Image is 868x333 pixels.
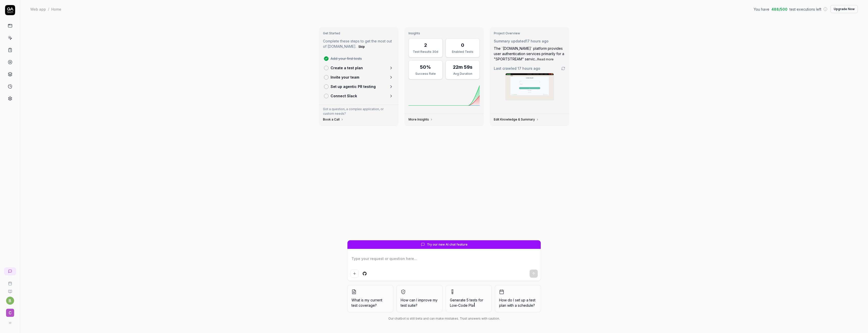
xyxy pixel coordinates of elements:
button: Skip [357,44,366,50]
h3: Insights [409,31,480,35]
div: Enabled Tests [449,50,476,54]
button: Read more [537,57,554,62]
a: New conversation [4,267,16,275]
span: Last crawled [494,66,540,71]
span: How do I set up a test plan with a schedule? [499,297,537,308]
div: Home [51,7,61,12]
a: Go to crawling settings [561,66,565,70]
button: How do I set up a test plan with a schedule? [495,285,541,312]
h3: Project Overview [494,31,565,35]
a: Set up agentic PR testing [322,82,395,91]
a: Create a test plan [322,63,395,73]
div: Our chatbot is still beta and can make mistakes. Trust answers with caution. [347,316,541,321]
span: Generate 5 tests for [450,297,487,308]
p: Got a question, a complex application, or custom needs? [323,107,394,116]
div: 2 [424,42,427,49]
span: Low-Code Pla [450,303,474,307]
a: More Insights [409,117,433,122]
button: Generate 5 tests forLow-Code Pla [446,285,492,312]
a: Book a call with us [2,277,18,286]
a: Documentation [2,286,18,294]
a: Book a Call [323,117,344,122]
div: 22m 59s [453,64,472,70]
span: Summary updated [494,39,526,43]
span: What is my current test coverage? [351,297,389,308]
button: Add attachment [350,270,359,278]
span: You have [754,7,769,12]
a: Edit Knowledge & Summary [494,117,539,122]
span: The `[DOMAIN_NAME]` platform provides user authentication services primarily for a "SPORTSTREAM" ... [494,46,564,61]
p: Connect Slack [331,93,357,99]
span: How can I improve my test suite? [401,297,438,308]
span: Try our new AI chat feature [427,242,468,247]
time: 17 hours ago [526,39,549,43]
span: 488 / 500 [771,7,788,12]
a: Connect Slack [322,91,395,101]
button: C [2,305,18,318]
button: Upgrade Now [830,5,858,13]
div: Avg Duration [449,72,476,76]
div: / [48,7,49,12]
div: 50% [420,64,431,70]
div: Web app [30,7,46,12]
button: How can I improve my test suite? [396,285,443,312]
a: Invite your team [322,73,395,82]
span: test executions left [790,7,821,12]
p: Complete these steps to get the most out of [DOMAIN_NAME]. [323,38,394,50]
button: b [6,297,14,305]
div: Success Rate [412,72,439,76]
time: 17 hours ago [518,66,540,70]
img: Screenshot [506,73,554,100]
button: What is my current test coverage? [347,285,393,312]
span: C [6,309,14,317]
p: Invite your team [331,75,359,80]
p: Set up agentic PR testing [331,84,376,89]
div: 0 [461,42,464,49]
h3: Get Started [323,31,394,35]
p: Create a test plan [331,65,363,70]
div: Test Results 30d [412,50,439,54]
